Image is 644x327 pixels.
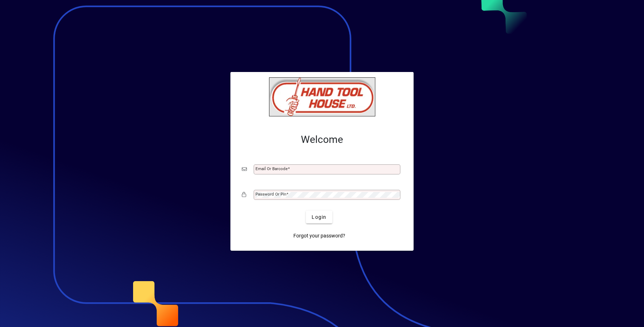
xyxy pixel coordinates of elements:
[312,213,326,221] span: Login
[291,229,348,242] a: Forgot your password?
[242,134,402,146] h2: Welcome
[293,232,345,240] span: Forgot your password?
[255,192,286,197] mat-label: Password or Pin
[306,211,332,223] button: Login
[255,166,288,171] mat-label: Email or Barcode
